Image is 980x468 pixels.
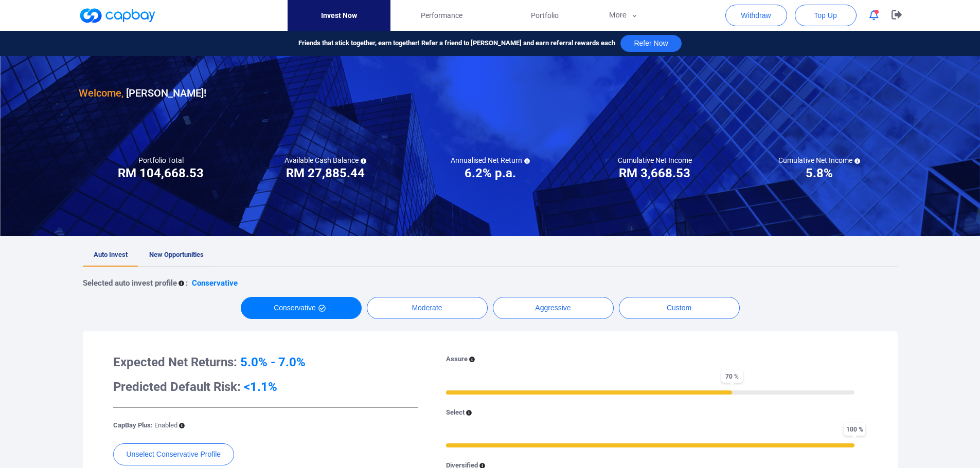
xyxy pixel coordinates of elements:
[192,277,238,289] p: Conservative
[618,156,692,165] h5: Cumulative Net Income
[421,10,462,21] span: Performance
[367,297,488,319] button: Moderate
[149,251,204,258] span: New Opportunities
[814,10,836,21] span: Top Up
[493,297,614,319] button: Aggressive
[118,165,204,181] h3: RM 104,668.53
[83,277,177,289] p: Selected auto invest profile
[241,297,362,319] button: Conservative
[94,251,128,258] span: Auto Invest
[795,5,857,26] button: Top Up
[79,85,206,101] h3: [PERSON_NAME] !
[286,165,365,181] h3: RM 27,885.44
[240,355,306,369] span: 5.0% - 7.0%
[446,407,465,418] p: Select
[806,165,833,181] h3: 5.8%
[619,165,690,181] h3: RM 3,668.53
[298,38,615,49] span: Friends that stick together, earn together! Refer a friend to [PERSON_NAME] and earn referral rew...
[721,370,743,383] span: 70 %
[113,379,418,395] h3: Predicted Default Risk:
[619,297,740,319] button: Custom
[451,156,530,165] h5: Annualised Net Return
[725,5,787,26] button: Withdraw
[531,10,559,21] span: Portfolio
[284,156,366,165] h5: Available Cash Balance
[113,354,418,370] h3: Expected Net Returns:
[844,423,865,436] span: 100 %
[244,380,277,394] span: <1.1%
[778,156,860,165] h5: Cumulative Net Income
[154,421,177,429] span: Enabled
[446,354,468,365] p: Assure
[620,35,681,52] button: Refer Now
[113,420,177,431] p: CapBay Plus:
[138,156,184,165] h5: Portfolio Total
[186,277,188,289] p: :
[79,87,123,99] span: Welcome,
[113,443,235,465] button: Unselect Conservative Profile
[465,165,516,181] h3: 6.2% p.a.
